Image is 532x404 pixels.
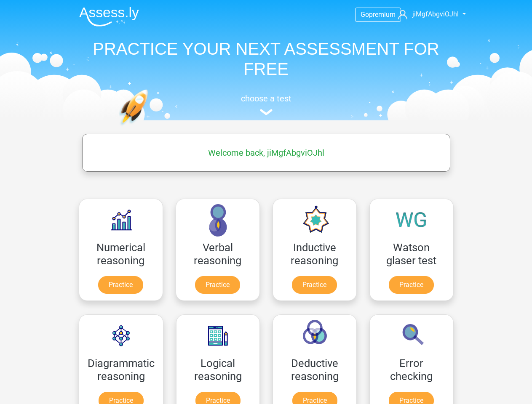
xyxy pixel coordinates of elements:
[389,276,434,294] a: Practice
[86,148,446,158] h5: Welcome back, jiMgfAbgviOJhl
[369,11,396,19] span: premium
[361,11,369,19] span: Go
[119,89,181,165] img: practice
[195,276,240,294] a: Practice
[72,93,460,104] h5: choose a test
[260,109,273,115] img: assessment
[98,276,143,294] a: Practice
[72,93,460,116] a: choose a test
[395,9,460,19] a: jiMgfAbgviOJhl
[72,39,460,79] h1: PRACTICE YOUR NEXT ASSESSMENT FOR FREE
[356,9,401,20] a: Gopremium
[292,276,337,294] a: Practice
[79,7,139,27] img: Assessly
[412,10,459,18] span: jiMgfAbgviOJhl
